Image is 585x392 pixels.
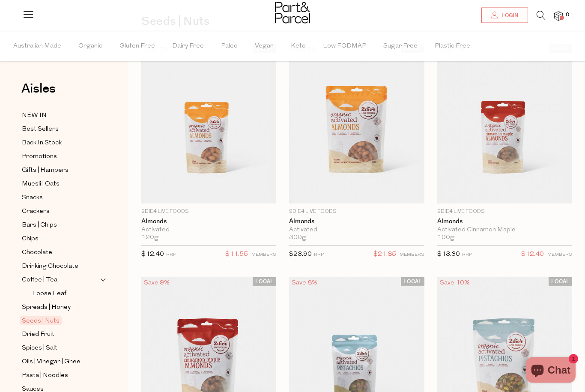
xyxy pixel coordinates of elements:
img: Almonds [289,45,424,204]
a: Drinking Chocolate [22,261,100,272]
span: Low FODMAP [323,31,366,61]
span: Dried Fruit [22,329,54,340]
span: Paleo [221,31,238,61]
span: $23.90 [289,251,312,258]
a: Snacks [22,192,100,203]
span: 100g [437,234,454,242]
a: NEW IN [22,110,100,121]
a: Almonds [141,218,276,226]
span: Muesli | Oats [22,179,60,189]
small: RRP [166,253,176,257]
div: Activated Cinnamon Maple [437,227,572,234]
span: LOCAL [253,278,276,287]
span: Crackers [22,206,50,217]
small: MEMBERS [400,253,424,257]
small: RRP [462,253,472,257]
span: $21.85 [373,249,396,260]
span: Keto [291,31,306,61]
span: Drinking Chocolate [22,261,78,272]
span: 0 [564,11,571,19]
a: Spices | Salt [22,343,100,353]
a: Coffee | Tea [22,275,100,285]
span: Best Sellers [22,124,59,135]
a: Oils | Vinegar | Ghee [22,356,100,367]
a: Aisles [21,82,56,104]
a: Loose Leaf [32,288,100,299]
span: Spices | Salt [22,343,57,353]
p: 2Die4 Live Foods [141,208,276,216]
span: Chips [22,234,39,244]
span: $12.40 [141,251,164,258]
a: Gifts | Hampers [22,165,100,176]
span: Pasta | Noodles [22,371,68,381]
a: Bars | Chips [22,220,100,230]
span: $12.40 [521,249,544,260]
span: Gifts | Hampers [22,165,69,176]
img: Almonds [437,45,572,204]
span: LOCAL [401,278,424,287]
a: Almonds [289,218,424,226]
span: $13.30 [437,251,460,258]
span: Bars | Chips [22,220,57,230]
a: Almonds [437,218,572,226]
img: Almonds [141,45,276,204]
small: RRP [314,253,324,257]
span: Organic [78,31,102,61]
span: Oils | Vinegar | Ghee [22,357,81,367]
a: Muesli | Oats [22,179,100,189]
p: 2Die4 Live Foods [437,208,572,216]
span: NEW IN [22,111,47,121]
a: Seeds | Nuts [22,316,100,326]
span: Loose Leaf [32,289,66,299]
a: Chips [22,233,100,244]
span: $11.55 [225,249,248,260]
span: 120g [141,234,158,242]
a: Best Sellers [22,124,100,135]
span: Seeds | Nuts [20,316,62,325]
div: Save 9% [141,278,172,289]
div: Activated [141,227,276,234]
a: Dried Fruit [22,329,100,340]
span: Back In Stock [22,138,62,148]
span: Login [499,12,518,19]
a: Pasta | Noodles [22,370,100,381]
span: 300g [289,234,306,242]
span: Spreads | Honey [22,302,71,313]
a: Promotions [22,151,100,162]
span: LOCAL [549,278,572,287]
img: Part&Parcel [275,2,310,24]
small: MEMBERS [547,253,572,257]
div: Save 10% [437,278,472,289]
a: Login [481,8,528,23]
span: Chocolate [22,248,52,258]
a: 0 [554,12,563,21]
span: Gluten Free [119,31,155,61]
span: Promotions [22,152,57,162]
inbox-online-store-chat: Shopify online store chat [523,357,578,385]
p: 2Die4 Live Foods [289,208,424,216]
span: Sugar Free [383,31,418,61]
span: Vegan [255,31,274,61]
small: MEMBERS [251,253,276,257]
span: Dairy Free [172,31,204,61]
span: Coffee | Tea [22,275,57,285]
span: Plastic Free [435,31,470,61]
a: Spreads | Honey [22,302,100,313]
button: Expand/Collapse Coffee | Tea [100,275,106,285]
span: Snacks [22,193,43,203]
a: Back In Stock [22,138,100,148]
span: Australian Made [13,31,61,61]
a: Chocolate [22,247,100,258]
span: Aisles [21,79,56,98]
a: Crackers [22,206,100,217]
div: Activated [289,227,424,234]
div: Save 8% [289,278,320,289]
